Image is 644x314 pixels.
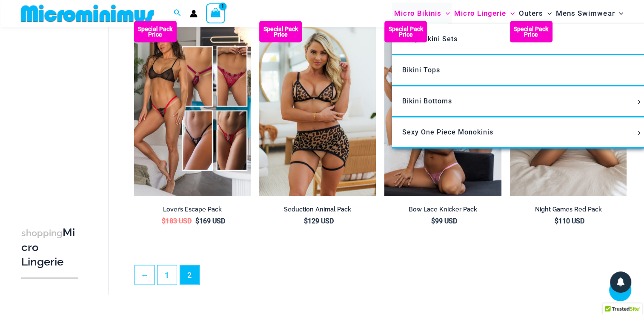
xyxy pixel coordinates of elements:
a: Bow Lace Knicker Pack [384,206,501,217]
nav: Product Pagination [134,265,627,290]
h2: Bow Lace Knicker Pack [384,206,501,214]
span: Outers [519,3,543,24]
bdi: 129 USD [304,217,334,225]
b: Special Pack Price [259,26,302,37]
h2: Night Games Red Pack [510,206,627,214]
b: Special Pack Price [134,26,177,37]
img: MM SHOP LOGO FLAT [17,4,157,23]
span: $ [304,217,308,225]
a: Mens SwimwearMenu ToggleMenu Toggle [554,3,625,24]
span: $ [431,217,435,225]
span: Page 2 [180,265,199,285]
bdi: 110 USD [554,217,584,225]
a: Seduction Animal Pack [259,206,376,217]
span: Menu Toggle [634,100,644,104]
a: Page 1 [157,265,177,285]
iframe: TrustedSite Certified [21,29,98,199]
a: Lover’s Escape Pack [134,206,251,217]
a: View Shopping Cart, 1 items [206,3,226,23]
bdi: 169 USD [195,217,225,225]
b: Special Pack Price [510,26,552,37]
span: Bikini Bottoms [402,97,452,105]
span: Menu Toggle [506,3,515,24]
span: $ [554,217,558,225]
a: ← [135,265,154,285]
span: Micro Lingerie [454,3,506,24]
a: Account icon link [190,10,197,17]
h2: Seduction Animal Pack [259,206,376,214]
span: Menu Toggle [441,3,450,24]
span: shopping [21,227,63,238]
a: Lovers Escape Pack Zoe Deep Red 689 Micro Thong 04Zoe Deep Red 689 Micro Thong 04 [134,21,251,196]
span: Micro Bikinis [394,3,441,24]
span: Sexy One Piece Monokinis [402,128,493,136]
span: Sexy Bikini Sets [402,35,458,43]
bdi: 99 USD [431,217,457,225]
h3: Micro Lingerie [21,225,78,268]
span: Menu Toggle [615,3,623,24]
a: Night Games Red Pack [510,206,627,217]
span: Menu Toggle [634,131,644,135]
span: $ [162,217,166,225]
span: Mens Swimwear [556,3,615,24]
a: OutersMenu ToggleMenu Toggle [517,3,554,24]
b: Special Pack Price [384,26,427,37]
a: Search icon link [174,8,181,19]
img: Bow Lace Knicker Pack [384,21,501,196]
nav: Site Navigation [391,1,627,26]
bdi: 183 USD [162,217,192,225]
a: Bow Lace Knicker Pack Bow Lace Mint Multi 601 Thong 03Bow Lace Mint Multi 601 Thong 03 [384,21,501,196]
a: Seduction Animal 1034 Bra 6034 Thong 5019 Skirt 02 Seduction Animal 1034 Bra 6034 Thong 5019 Skir... [259,21,376,196]
img: Lovers Escape Pack [134,21,251,196]
img: Seduction Animal 1034 Bra 6034 Thong 5019 Skirt 02 [259,21,376,196]
a: Micro BikinisMenu ToggleMenu Toggle [392,3,452,24]
a: Micro LingerieMenu ToggleMenu Toggle [452,3,517,24]
span: Bikini Tops [402,66,440,74]
h2: Lover’s Escape Pack [134,206,251,214]
span: $ [195,217,199,225]
span: Menu Toggle [543,3,552,24]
